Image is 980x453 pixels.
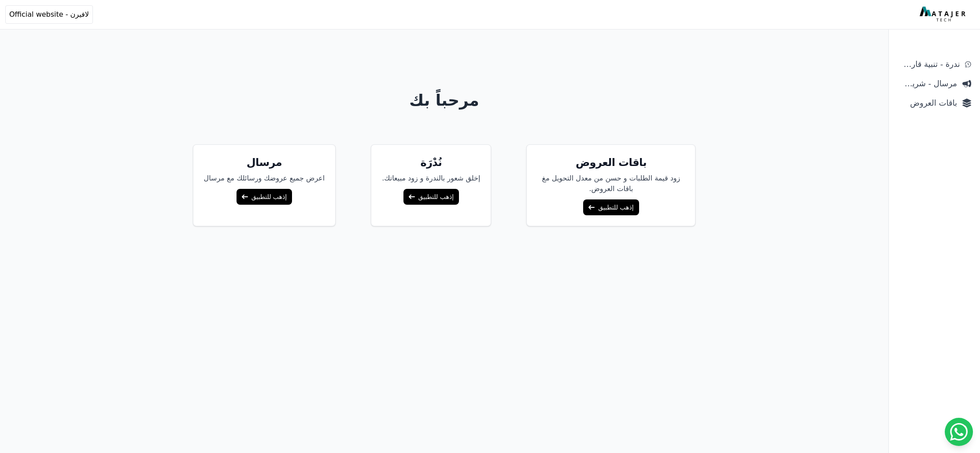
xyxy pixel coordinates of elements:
h1: مرحباً بك [106,92,783,109]
button: لافيرن - Official website [5,5,93,24]
p: زود قيمة الطلبات و حسن من معدل التحويل مغ باقات العروض. [537,173,684,194]
img: MatajerTech Logo [920,7,968,22]
h5: مرسال [204,155,325,169]
h5: نُدْرَة [382,155,480,169]
h5: باقات العروض [537,155,684,169]
p: اعرض جميع عروضك ورسائلك مع مرسال [204,173,325,184]
span: مرسال - شريط دعاية [898,77,957,90]
span: ندرة - تنبية قارب علي النفاذ [898,58,960,70]
span: لافيرن - Official website [9,9,89,20]
a: إذهب للتطبيق [583,199,639,215]
span: باقات العروض [898,97,957,109]
a: إذهب للتطبيق [403,189,459,205]
p: إخلق شعور بالندرة و زود مبيعاتك. [382,173,480,184]
a: إذهب للتطبيق [237,189,292,205]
